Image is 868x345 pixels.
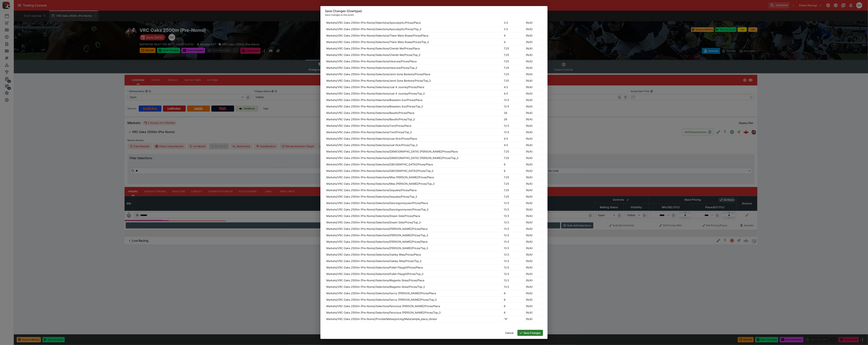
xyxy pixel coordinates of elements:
td: (N/A) [525,90,543,97]
td: 6 [503,296,525,303]
td: 7.25 [503,187,525,193]
p: Markets/VRC Oaks 2500m (Pre-Noms)/Selections/Jenni Gone Bonkers/Prices/Place [326,72,430,76]
td: 13.5 [503,264,525,271]
td: (N/A) [525,19,543,26]
p: Markets/VRC Oaks 2500m (Pre-Noms)/Selections/[DEMOGRAPHIC_DATA] [PERSON_NAME]/Prices/Place [326,149,458,153]
button: Cancel [503,330,516,336]
td: 13.5 [503,225,525,232]
td: (N/A) [525,32,543,39]
p: Markets/VRC Oaks 2500m (Pre-Noms)/Selections/Dancingonmyown/Prices/Top_3 [326,207,429,211]
p: Markets/VRC Oaks 2500m (Pre-Noms)/Selections/Just Kick/Prices/Top_3 [326,143,418,147]
td: (N/A) [525,45,543,52]
td: (N/A) [525,283,543,290]
td: (N/A) [525,122,543,129]
td: (N/A) [525,129,543,135]
td: (N/A) [525,77,543,84]
p: Markets/VRC Oaks 2500m (Pre-Noms)/Selections/Savvy [PERSON_NAME]/Prices/Top_3 [326,298,437,302]
p: Markets/VRC Oaks 2500m (Pre-Noms)/Selections/Dancingonmyown/Prices/Place [326,201,428,205]
p: Markets/VRC Oaks 2500m (Pre-Noms)/Selections/Inkaruna/Prices/Top_3 [326,66,417,70]
td: (N/A) [525,52,543,58]
td: 6 [503,309,525,316]
td: (N/A) [525,193,543,200]
p: Markets/VRC Oaks 2500m (Pre-Noms)/Selections/[PERSON_NAME]/Prices/Top_3 [326,233,428,237]
td: (N/A) [525,187,543,193]
td: (N/A) [525,103,543,110]
td: 7.25 [503,64,525,71]
td: 13.5 [503,103,525,110]
td: (N/A) [525,258,543,264]
td: (N/A) [525,245,543,251]
td: (N/A) [525,167,543,174]
p: Markets/VRC Oaks 2500m (Pre-Noms)/Selections/Apocalyptic/Prices/Top_3 [326,27,421,31]
p: Markets/VRC Oaks 2500m (Pre-Noms)/Selections/Sequista/Prices/Top_3 [326,195,417,199]
td: (N/A) [525,290,543,296]
td: 7.25 [503,58,525,64]
p: Markets/VRC Oaks 2500m (Pre-Noms)/Selections/[PERSON_NAME]/Prices/Place [326,240,428,244]
td: 13.5 [503,97,525,103]
p: Markets/VRC Oaks 2500m (Pre-Noms)/Selections/Miss [PERSON_NAME]/Prices/Place [326,175,434,179]
p: Markets/VRC Oaks 2500m (Pre-Noms)/Selections/Polish Playgirl/Prices/Top_3 [326,272,423,276]
td: 7.25 [503,193,525,200]
p: Markets/VRC Oaks 2500m (Pre-Noms)/Selections/Oakley Miss/Prices/Place [326,253,421,257]
p: Markets/VRC Oaks 2500m (Pre-Noms)/Selections/Yum/Prices/Place [326,124,411,128]
p: Markets/VRC Oaks 2500m (Pre-Noms)/Selections/Just A Journey/Prices/Place [326,85,424,89]
td: 13.5 [503,251,525,258]
p: Markets/VRC Oaks 2500m (Pre-Noms)/Selections/Breeders Sun/Prices/Place [326,98,422,102]
td: (N/A) [525,116,543,122]
p: Markets/VRC Oaks 2500m (Pre-Noms)/Selections/Inkaruna/Prices/Place [326,59,417,63]
td: 4 [503,32,525,39]
p: Markets/VRC Oaks 2500m (Pre-Noms)/Selections/Sequista/Prices/Place [326,188,417,192]
p: Markets/VRC Oaks 2500m (Pre-Noms)/Selections/Baudin/Prices/Top_3 [326,117,415,121]
td: 7.25 [503,71,525,77]
td: 6 [503,167,525,174]
td: (N/A) [525,251,543,258]
td: (N/A) [525,58,543,64]
td: 4 [503,39,525,45]
td: (N/A) [525,206,543,213]
td: (N/A) [525,26,543,32]
td: 3.5 [503,19,525,26]
td: 13.5 [503,238,525,245]
p: Markets/VRC Oaks 2500m (Pre-Noms)/Selections/Savvy [PERSON_NAME]/Prices/Place [326,291,436,295]
td: 7.25 [503,45,525,52]
td: 7.25 [503,52,525,58]
p: Markets/VRC Oaks 2500m (Pre-Noms)/Selections/Polish Playgirl/Prices/Place [326,265,423,269]
p: Markets/VRC Oaks 2500m (Pre-Noms)/Selections/Dream Side/Prices/Top_3 [326,220,421,224]
td: (N/A) [525,155,543,161]
p: Markets/VRC Oaks 2500m (Pre-Noms)/Selections/Yum/Prices/Top_3 [326,130,412,134]
p: Markets/VRC Oaks 2500m (Pre-Noms)/Selections/Just Kick/Prices/Place [326,137,417,141]
td: 4.5 [503,135,525,142]
td: 7.25 [503,155,525,161]
p: Markets/VRC Oaks 2500m (Pre-Noms)/Selections/Oakley Miss/Prices/Top_3 [326,259,422,263]
td: 13.5 [503,258,525,264]
td: (N/A) [525,264,543,271]
td: 13.5 [503,200,525,206]
td: (N/A) [525,277,543,283]
p: Markets/VRC Oaks 2500m (Pre-Noms)/Selections/Cherish Me/Prices/Top_3 [326,53,420,57]
p: Markets/VRC Oaks 2500m (Pre-Noms)/Selections/[PERSON_NAME]/Prices/Top_3 [326,246,428,250]
td: 13.5 [503,283,525,290]
td: (N/A) [525,71,543,77]
td: 6 [503,303,525,309]
td: 6 [503,290,525,296]
p: Markets/VRC Oaks 2500m (Pre-Noms)/Selections/[GEOGRAPHIC_DATA]/Prices/Top_3 [326,169,433,173]
td: (N/A) [525,200,543,206]
p: Markets/VRC Oaks 2500m (Pre-Noms)/Selections/Breeders Sun/Prices/Top_3 [326,104,423,108]
p: Markets/VRC Oaks 2500m (Pre-Noms)/ProviderMetas/pricing/Meta/simple_place_divisor [326,317,437,321]
td: 13.5 [503,219,525,225]
td: (N/A) [525,174,543,180]
td: 7.25 [503,174,525,180]
td: 3.5 [503,26,525,32]
p: Markets/VRC Oaks 2500m (Pre-Noms)/Selections/Miss [PERSON_NAME]/Prices/Top_3 [326,182,435,186]
td: 13.5 [503,129,525,135]
p: Markets/VRC Oaks 2500m (Pre-Noms)/Selections/Ferocious [PERSON_NAME]/Prices/Top_3 [326,311,441,314]
p: Markets/VRC Oaks 2500m (Pre-Noms)/Selections/Baudin/Prices/Place [326,111,414,115]
td: 7.25 [503,148,525,155]
td: (N/A) [525,238,543,245]
td: (N/A) [525,148,543,155]
td: (N/A) [525,135,543,142]
td: (N/A) [525,309,543,316]
p: Markets/VRC Oaks 2500m (Pre-Noms)/Selections/Apocalyptic/Prices/Place [326,21,421,25]
td: (N/A) [525,219,543,225]
p: Markets/VRC Oaks 2500m (Pre-Noms)/Selections/[DEMOGRAPHIC_DATA] [PERSON_NAME]/Prices/Top_3 [326,156,458,160]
